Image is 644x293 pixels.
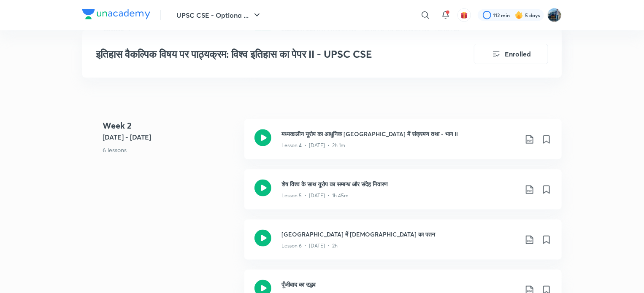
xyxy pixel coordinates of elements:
[281,129,518,138] h3: मध्यकालीन यूरोप का आधुनिक [GEOGRAPHIC_DATA] में संक्रमण तथा - भाग II
[82,9,150,22] a: Company Logo
[281,230,518,239] h3: [GEOGRAPHIC_DATA] में [DEMOGRAPHIC_DATA] का पतन
[281,142,345,149] p: Lesson 4 • [DATE] • 2h 1m
[281,280,518,289] h3: पूँजीवाद का उद्भव
[281,192,349,199] p: Lesson 5 • [DATE] • 1h 45m
[103,132,238,142] h5: [DATE] - [DATE]
[171,7,267,24] button: UPSC CSE - Optiona ...
[96,48,426,60] h3: इतिहास वैकल्पिक विषय पर पाठ्यक्रम: विश्व इतिहास का पेपर II - UPSC CSE
[515,11,523,19] img: streak
[457,8,471,22] button: avatar
[244,169,562,220] a: शेष विश्व के साथ यूरोप का सम्बन्ध और संदेह निवारणLesson 5 • [DATE] • 1h 45m
[460,11,468,19] img: avatar
[474,44,548,64] button: Enrolled
[244,220,562,270] a: [GEOGRAPHIC_DATA] में [DEMOGRAPHIC_DATA] का पतनLesson 6 • [DATE] • 2h
[281,242,338,250] p: Lesson 6 • [DATE] • 2h
[281,180,518,188] h3: शेष विश्व के साथ यूरोप का सम्बन्ध और संदेह निवारण
[103,119,238,132] h4: Week 2
[103,145,238,154] p: 6 lessons
[82,9,150,19] img: Company Logo
[547,8,562,22] img: I A S babu
[244,119,562,169] a: मध्यकालीन यूरोप का आधुनिक [GEOGRAPHIC_DATA] में संक्रमण तथा - भाग IILesson 4 • [DATE] • 2h 1m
